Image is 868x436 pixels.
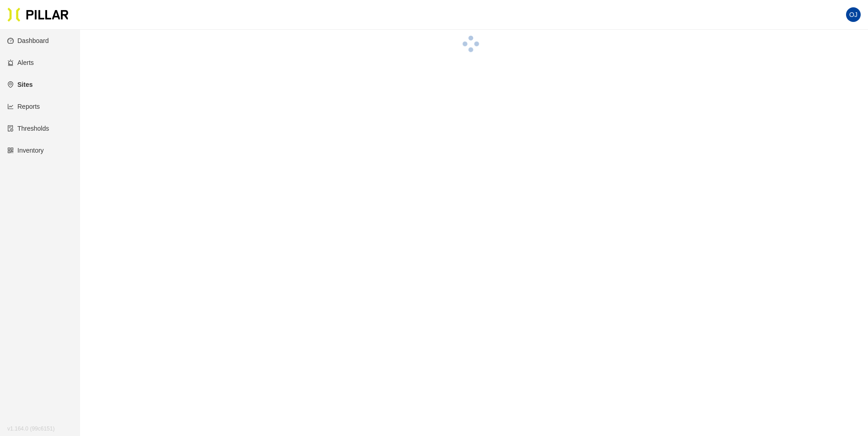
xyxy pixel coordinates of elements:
span: OJ [849,7,857,22]
a: line-chartReports [7,103,40,110]
a: exceptionThresholds [7,125,49,132]
a: environmentSites [7,81,32,88]
a: dashboardDashboard [7,37,49,44]
a: qrcodeInventory [7,147,44,154]
a: alertAlerts [7,59,34,66]
img: Pillar Technologies [7,7,69,22]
